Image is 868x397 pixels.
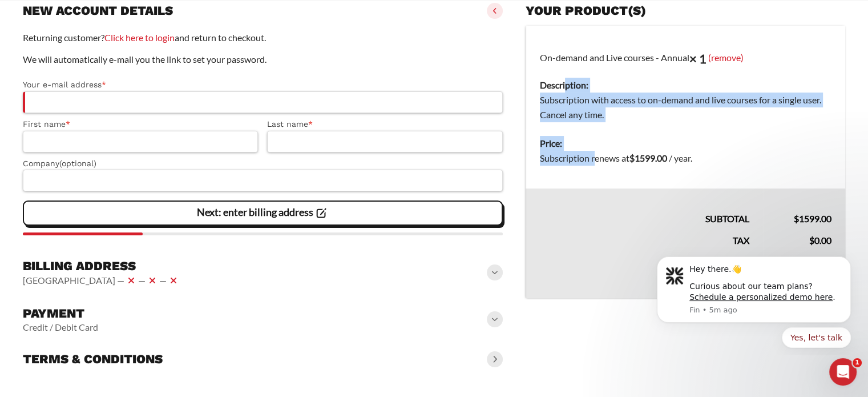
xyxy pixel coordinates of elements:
bdi: 1599.00 [629,153,667,163]
strong: × 1 [689,51,706,66]
p: Returning customer? and return to checkout. [23,30,503,45]
td: On-demand and Live courses - Annual [526,26,845,130]
th: Subtotal [526,189,763,226]
span: $ [794,213,799,224]
label: Last name [267,118,502,131]
h3: Payment [23,306,98,322]
h3: Terms & conditions [23,351,163,367]
dt: Description: [540,78,831,93]
th: Total [526,248,763,298]
h3: Billing address [23,258,180,274]
iframe: Intercom live chat [829,358,857,386]
label: Company [23,157,503,170]
h3: New account details [23,3,173,19]
th: Tax [526,226,763,248]
a: (remove) [708,51,744,62]
bdi: 1599.00 [794,213,831,224]
iframe: Intercom notifications message [640,247,868,355]
span: / year [669,153,691,163]
span: 1 [853,358,862,367]
vaadin-horizontal-layout: [GEOGRAPHIC_DATA] — — — [23,274,180,287]
dd: Subscription with access to on-demand and live courses for a single user. Cancel any time. [540,93,831,122]
bdi: 0.00 [809,235,831,246]
span: $ [809,235,814,246]
dt: Price: [540,136,831,151]
span: Subscription renews at . [540,153,692,163]
vaadin-horizontal-layout: Credit / Debit Card [23,322,98,333]
label: First name [23,118,258,131]
span: $ [629,153,635,163]
label: Your e-mail address [23,78,503,91]
span: (optional) [59,159,96,168]
vaadin-button: Next: enter billing address [23,200,503,226]
p: We will automatically e-mail you the link to set your password. [23,52,503,67]
a: Click here to login [104,32,175,43]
